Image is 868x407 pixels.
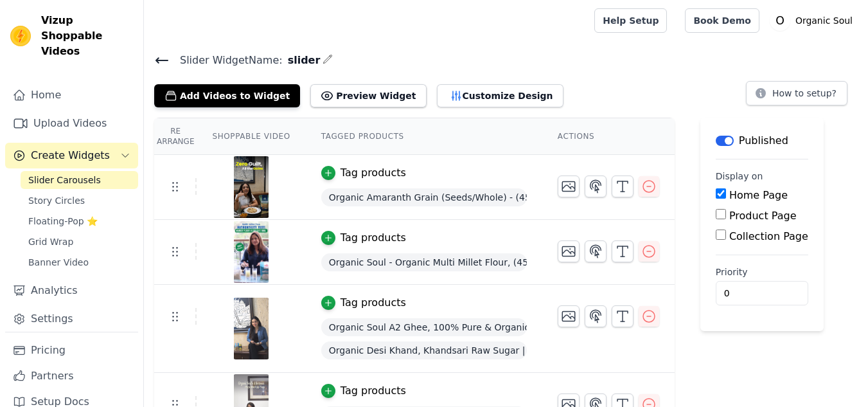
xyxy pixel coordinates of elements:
[729,210,797,222] label: Product Page
[321,165,406,181] button: Tag products
[321,318,527,336] span: Organic Soul A2 Ghee, 100% Pure & Organic A2 Desi Cow Ghee | Traditional Bilona Method, Curd Churned
[746,90,847,102] a: How to setup?
[28,235,73,248] span: Grid Wrap
[233,156,269,218] img: vizup-images-631f.jpg
[21,233,138,251] a: Grid Wrap
[28,194,85,207] span: Story Circles
[321,230,406,246] button: Tag products
[28,174,101,186] span: Slider Carousels
[716,170,763,183] legend: Display on
[558,305,580,327] button: Change Thumbnail
[321,383,406,399] button: Tag products
[5,111,138,136] a: Upload Videos
[558,240,580,262] button: Change Thumbnail
[321,341,527,359] span: Organic Desi Khand, Khandsari Raw Sugar | 100% Organic & Unprocessed
[233,221,269,283] img: vizup-images-b976.jpg
[5,82,138,108] a: Home
[321,253,527,271] span: Organic Soul - Organic Multi Millet Flour, (450 gm) | Bajra, Ragi, Jowar, Amaranth, Barnyard, Fox...
[306,118,542,155] th: Tagged Products
[341,165,406,181] div: Tag products
[31,148,110,163] span: Create Widgets
[5,278,138,303] a: Analytics
[323,51,333,69] div: Edit Name
[197,118,305,155] th: Shoppable Video
[775,14,784,27] text: O
[5,306,138,332] a: Settings
[154,84,300,107] button: Add Videos to Widget
[310,84,426,107] button: Preview Widget
[21,253,138,271] a: Banner Video
[341,230,406,246] div: Tag products
[341,295,406,311] div: Tag products
[437,84,563,107] button: Customize Design
[321,295,406,311] button: Tag products
[739,133,788,149] p: Published
[233,298,269,359] img: vizup-images-e59a.jpg
[729,230,808,242] label: Collection Page
[5,143,138,168] button: Create Widgets
[21,171,138,189] a: Slider Carousels
[170,53,283,68] span: Slider Widget Name:
[341,383,406,399] div: Tag products
[41,13,133,59] span: Vizup Shoppable Videos
[5,338,138,363] a: Pricing
[10,26,31,46] img: Vizup
[729,189,788,201] label: Home Page
[594,8,667,33] a: Help Setup
[716,266,808,278] label: Priority
[558,176,580,197] button: Change Thumbnail
[321,188,527,206] span: Organic Amaranth Grain (Seeds/Whole) - (450 gm or 900 gm)| Ramdana/Rajgira Sabut | Organic Soul
[542,118,675,155] th: Actions
[283,53,321,68] span: slider
[154,118,197,155] th: Re Arrange
[746,81,847,105] button: How to setup?
[5,363,138,389] a: Partners
[21,212,138,230] a: Floating-Pop ⭐
[685,8,759,33] a: Book Demo
[770,9,858,32] button: O Organic Soul
[28,215,98,228] span: Floating-Pop ⭐
[28,256,89,269] span: Banner Video
[790,9,858,32] p: Organic Soul
[21,192,138,210] a: Story Circles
